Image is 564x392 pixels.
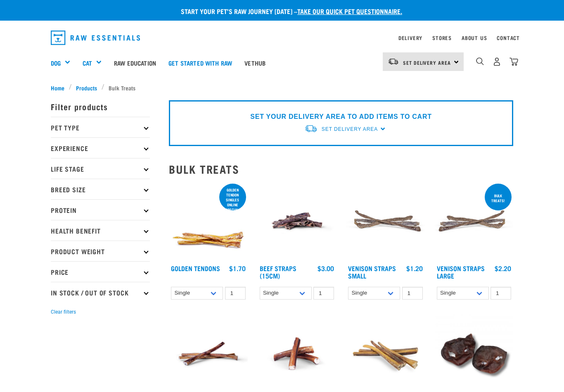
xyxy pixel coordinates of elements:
[304,124,318,133] img: van-moving.png
[51,308,76,316] button: Clear filters
[51,179,150,199] p: Breed Size
[250,112,431,122] p: SET YOUR DELIVERY AREA TO ADD ITEMS TO CART
[318,264,334,272] div: $3.00
[509,57,518,66] img: home-icon@2x.png
[51,58,61,68] a: Dog
[51,83,513,92] nav: breadcrumbs
[388,58,399,65] img: van-moving.png
[495,264,511,272] div: $2.20
[258,182,337,261] img: Raw Essentials Beef Straps 15cm 6 Pack
[493,57,501,66] img: user.png
[162,46,238,79] a: Get started with Raw
[238,46,272,79] a: Vethub
[402,287,423,300] input: 1
[297,9,402,13] a: take our quick pet questionnaire.
[260,266,296,277] a: Beef Straps (15cm)
[44,27,520,48] nav: dropdown navigation
[225,287,246,300] input: 1
[51,158,150,179] p: Life Stage
[497,36,520,39] a: Contact
[108,46,162,79] a: Raw Education
[76,83,97,92] span: Products
[313,287,334,300] input: 1
[72,83,102,92] a: Products
[51,83,64,92] span: Home
[348,266,396,277] a: Venison Straps Small
[51,83,69,92] a: Home
[346,182,425,261] img: Venison Straps
[485,189,512,207] div: BULK TREATS!
[51,31,140,45] img: Raw Essentials Logo
[83,58,92,68] a: Cat
[51,199,150,220] p: Protein
[51,261,150,282] p: Price
[435,182,514,261] img: Stack of 3 Venison Straps Treats for Pets
[51,241,150,261] p: Product Weight
[51,282,150,302] p: In Stock / Out Of Stock
[169,163,513,175] h2: Bulk Treats
[432,36,452,39] a: Stores
[169,182,248,261] img: 1293 Golden Tendons 01
[171,266,220,270] a: Golden Tendons
[437,266,485,277] a: Venison Straps Large
[51,96,150,117] p: Filter products
[491,287,511,300] input: 1
[51,137,150,158] p: Experience
[403,61,451,64] span: Set Delivery Area
[219,184,246,216] div: Golden Tendon singles online special!
[51,220,150,241] p: Health Benefit
[476,57,484,65] img: home-icon-1@2x.png
[322,126,378,132] span: Set Delivery Area
[229,264,246,272] div: $1.70
[398,36,422,39] a: Delivery
[462,36,487,39] a: About Us
[406,264,423,272] div: $1.20
[51,117,150,137] p: Pet Type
